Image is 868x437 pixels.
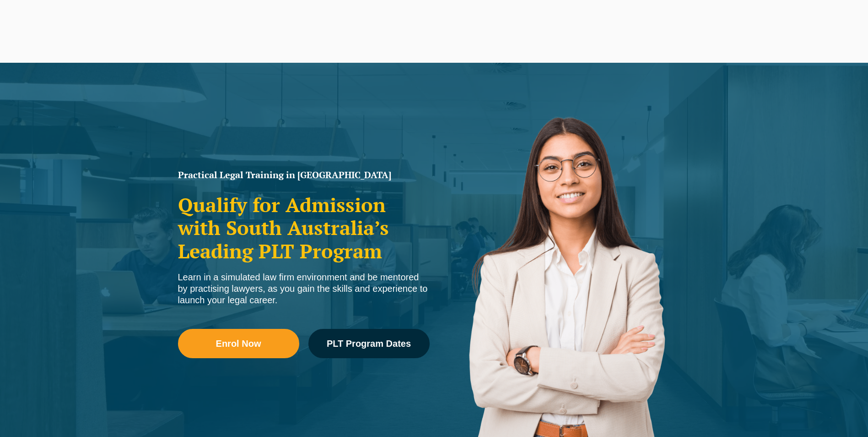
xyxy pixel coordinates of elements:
[216,339,261,348] span: Enrol Now
[178,272,430,306] div: Learn in a simulated law firm environment and be mentored by practising lawyers, as you gain the ...
[178,329,299,358] a: Enrol Now
[178,193,430,262] h2: Qualify for Admission with South Australia’s Leading PLT Program
[327,339,411,348] span: PLT Program Dates
[308,329,430,358] a: PLT Program Dates
[178,170,430,180] h1: Practical Legal Training in [GEOGRAPHIC_DATA]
